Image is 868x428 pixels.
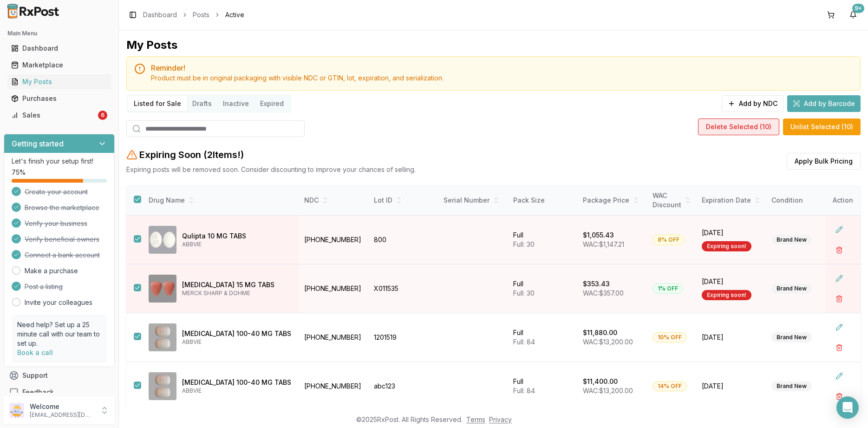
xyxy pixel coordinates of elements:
[466,415,485,423] a: Terms
[126,38,177,53] div: My Posts
[508,185,577,216] th: Pack Size
[583,387,633,395] span: WAC: $13,200.00
[9,403,24,418] img: User avatar
[299,313,368,362] td: [PHONE_NUMBER]
[4,41,115,56] button: Dashboard
[653,235,685,245] div: 8% OFF
[12,168,26,177] span: 75 %
[217,96,255,111] button: Inactive
[25,219,87,228] span: Verify your business
[11,60,107,70] div: Marketplace
[17,349,53,356] a: Book a call
[182,231,291,241] p: Qulipta 10 MG TABS
[255,96,289,111] button: Expired
[30,402,94,411] p: Welcome
[702,277,760,286] span: [DATE]
[139,148,244,161] h2: Expiring Soon ( 2 Item s !)
[4,58,115,72] button: Marketplace
[374,196,432,205] div: Lot ID
[771,332,812,342] div: Brand New
[12,138,64,149] h3: Getting started
[25,235,99,244] span: Verify beneficial owners
[583,377,618,386] p: $11,400.00
[583,240,624,248] span: WAC: $1,147.21
[702,241,751,251] div: Expiring soon!
[25,203,99,212] span: Browse the marketplace
[149,196,291,205] div: Drug Name
[846,7,861,22] button: 9+
[4,367,115,384] button: Support
[187,96,217,111] button: Drafts
[299,216,368,264] td: [PHONE_NUMBER]
[702,228,760,237] span: [DATE]
[22,388,54,397] span: Feedback
[12,157,107,166] p: Let's finish your setup first!
[368,313,438,362] td: 1201519
[128,96,187,111] button: Listed for Sale
[583,328,617,337] p: $11,880.00
[513,387,535,395] span: Full: 84
[702,333,760,342] span: [DATE]
[653,332,687,342] div: 10% OFF
[4,4,63,19] img: RxPost Logo
[831,221,848,238] button: Edit
[513,338,535,346] span: Full: 84
[489,415,512,423] a: Privacy
[11,111,96,120] div: Sales
[513,289,535,297] span: Full: 30
[787,95,861,112] button: Add by Barcode
[7,57,111,73] a: Marketplace
[831,319,848,336] button: Edit
[508,313,577,362] td: Full
[7,30,111,37] h2: Main Menu
[831,368,848,384] button: Edit
[299,362,368,411] td: [PHONE_NUMBER]
[4,108,115,123] button: Sales6
[182,290,291,297] p: MERCK SHARP & DOHME
[25,187,88,197] span: Create your account
[7,90,111,107] a: Purchases
[653,191,691,210] div: WAC Discount
[368,264,438,313] td: X011535
[182,241,291,248] p: ABBVIE
[299,264,368,313] td: [PHONE_NUMBER]
[30,411,94,419] p: [EMAIL_ADDRESS][DOMAIN_NAME]
[831,270,848,287] button: Edit
[852,4,864,13] div: 9+
[831,339,848,356] button: Delete
[182,329,291,338] p: [MEDICAL_DATA] 100-40 MG TABS
[182,338,291,346] p: ABBVIE
[702,382,760,391] span: [DATE]
[368,362,438,411] td: abc123
[143,10,244,20] nav: breadcrumb
[368,216,438,264] td: 800
[771,283,812,294] div: Brand New
[17,320,101,348] p: Need help? Set up a 25 minute call with our team to set up.
[149,226,176,254] img: Qulipta 10 MG TABS
[783,119,861,135] button: Unlist Selected (10)
[702,196,760,205] div: Expiration Date
[25,298,92,307] a: Invite your colleagues
[702,290,751,300] div: Expiring soon!
[583,196,641,205] div: Package Price
[11,44,107,53] div: Dashboard
[583,230,614,240] p: $1,055.43
[11,94,107,103] div: Purchases
[583,338,633,346] span: WAC: $13,200.00
[151,64,853,72] h5: Reminder!
[193,10,209,20] a: Posts
[225,10,244,20] span: Active
[771,381,812,391] div: Brand New
[126,165,416,174] p: Expiring posts will be removed soon. Consider discounting to improve your chances of selling.
[98,111,107,120] div: 6
[182,387,291,395] p: ABBVIE
[722,95,783,112] button: Add by NDC
[151,73,853,83] div: Product must be in original packaging with visible NDC or GTIN, lot, expiration, and serialization.
[149,323,176,351] img: Mavyret 100-40 MG TABS
[182,378,291,387] p: [MEDICAL_DATA] 100-40 MG TABS
[444,196,502,205] div: Serial Number
[7,40,111,57] a: Dashboard
[513,240,535,248] span: Full: 30
[831,388,848,405] button: Delete
[304,196,363,205] div: NDC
